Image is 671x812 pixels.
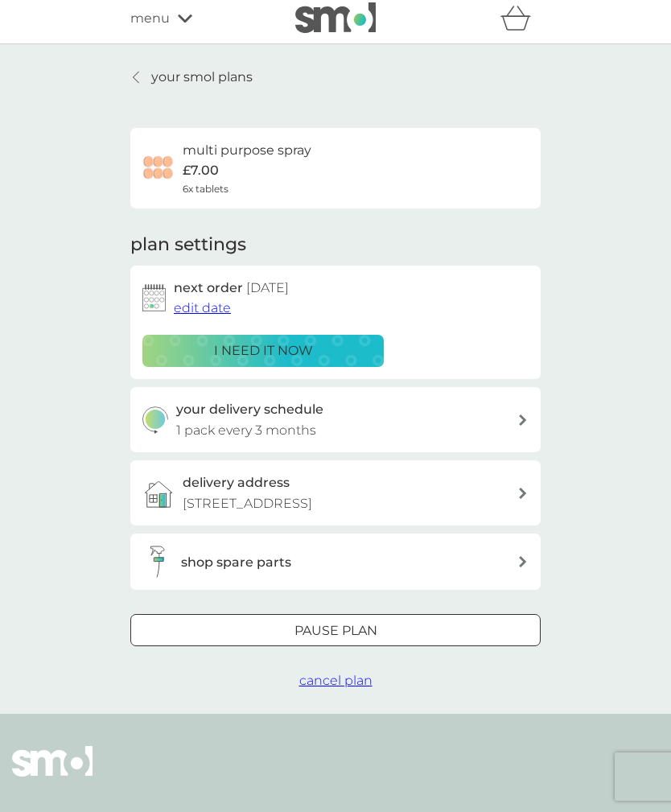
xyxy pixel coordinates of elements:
img: multi purpose spray [142,152,175,184]
span: 6x tablets [183,181,228,196]
button: Pause plan [130,614,541,646]
button: cancel plan [299,670,373,691]
span: cancel plan [299,673,373,688]
p: Pause plan [294,620,377,641]
p: [STREET_ADDRESS] [183,493,312,514]
button: shop spare parts [130,534,541,590]
a: your smol plans [130,67,253,88]
h3: shop spare parts [181,552,291,573]
h2: next order [174,278,289,299]
button: your delivery schedule1 pack every 3 months [130,387,541,452]
img: smol [295,2,376,33]
div: basket [500,2,541,35]
p: £7.00 [183,160,219,181]
span: edit date [174,300,231,315]
a: delivery address[STREET_ADDRESS] [130,460,541,526]
p: your smol plans [151,67,253,88]
button: edit date [174,298,231,319]
h6: multi purpose spray [183,140,311,161]
p: 1 pack every 3 months [176,420,316,441]
img: smol [12,746,93,801]
h2: plan settings [130,233,246,258]
h3: your delivery schedule [176,399,323,420]
span: menu [130,8,170,29]
p: i need it now [214,340,313,361]
span: [DATE] [246,280,289,295]
button: i need it now [142,335,384,367]
h3: delivery address [183,472,290,493]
